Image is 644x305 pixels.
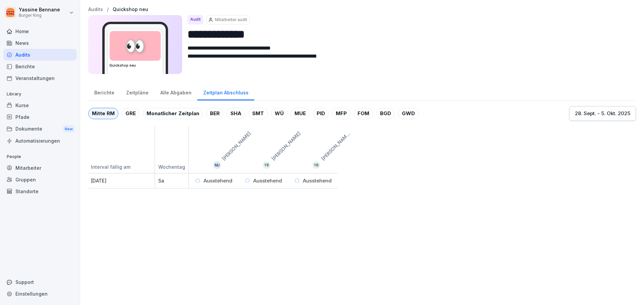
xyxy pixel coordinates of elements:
[3,162,76,174] a: Mitarbeiter
[195,177,232,185] div: Ausstehend
[376,108,395,119] div: BGD
[3,185,76,197] a: Standorte
[263,161,270,169] div: YB
[569,106,636,121] button: 28. Sept. - 5. Okt. 2025
[187,15,203,24] div: Audit
[319,129,353,162] p: [PERSON_NAME]-Abdelkouddous [PERSON_NAME]
[270,130,302,162] p: [PERSON_NAME]
[154,83,197,100] a: Alle Abgaben
[109,63,161,68] h3: Quickshop neu
[88,163,151,173] p: Interval fällig am
[143,108,203,119] div: Monatlicher Zeitplan
[107,7,109,12] p: /
[3,123,76,135] a: DokumenteNew
[3,37,76,49] a: News
[63,125,74,133] div: New
[215,17,247,23] p: Mitarbeiter audit
[197,83,254,100] a: Zeitplan Abschluss
[213,161,221,169] div: MJ
[110,31,161,61] div: 👀
[3,49,76,61] a: Audits
[575,110,630,117] div: 28. Sept. - 5. Okt. 2025
[313,161,320,169] div: YB
[245,177,282,185] div: Ausstehend
[3,151,76,162] p: People
[294,177,332,185] div: Ausstehend
[3,123,76,135] div: Dokumente
[88,177,151,184] p: [DATE]
[220,130,252,162] p: [PERSON_NAME]
[3,72,76,84] a: Veranstaltungen
[158,163,189,173] p: Wochentag
[398,108,419,119] div: GWD
[3,89,76,99] p: Library
[3,25,76,37] a: Home
[3,61,76,72] a: Berichte
[271,108,287,119] div: WÜ
[88,7,103,12] a: Audits
[249,108,268,119] div: SMT
[206,108,223,119] div: BER
[88,83,120,100] a: Berichte
[88,173,189,188] div: Sa
[122,108,140,119] div: GRE
[3,288,76,300] a: Einstellungen
[3,174,76,185] a: Gruppen
[3,99,76,111] a: Kurse
[19,13,60,18] p: Burger King
[3,135,76,147] a: Automatisierungen
[332,108,351,119] div: MFP
[313,108,329,119] div: PID
[3,276,76,288] div: Support
[3,111,76,123] a: Pfade
[227,108,245,119] div: SHA
[113,7,148,12] a: Quickshop neu
[354,108,373,119] div: FOM
[120,83,154,100] a: Zeitpläne
[88,108,118,119] div: Mitte RM
[19,7,60,13] p: Yassine Bennane
[291,108,310,119] div: MUE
